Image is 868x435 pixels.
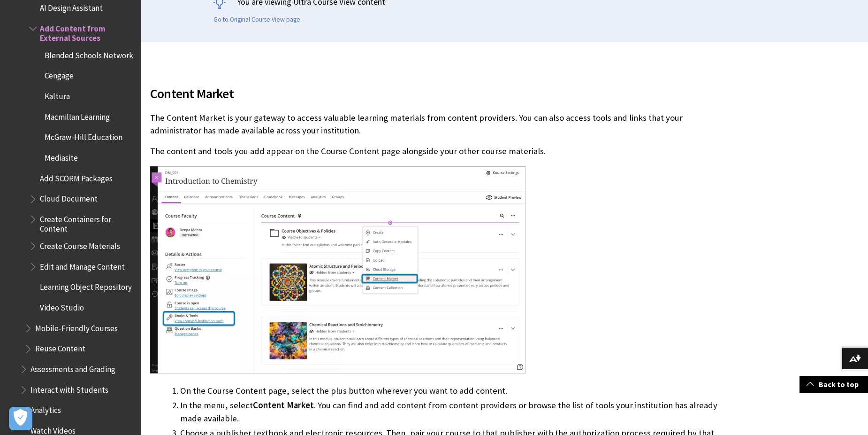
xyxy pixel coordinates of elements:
span: Edit and Manage Content [40,259,125,272]
span: Add SCORM Packages [40,171,113,183]
span: Cloud Document [40,191,98,204]
img: Add Partner Content on Course Content Page [150,166,525,373]
span: Analytics [30,403,61,415]
li: In the menu, select . You can find and add content from content providers or browse the list of t... [180,399,720,425]
span: Cengage [45,68,74,81]
a: Back to top [799,376,868,393]
button: Open Preferences [9,407,32,430]
span: Content Market [253,400,314,411]
p: The Content Market is your gateway to access valuable learning materials from content providers. ... [150,112,720,136]
a: Go to Original Course View page. [213,16,302,24]
span: Assessments and Grading [30,361,115,374]
span: McGraw-Hill Education [45,130,122,142]
span: Add Content from External Sources [40,21,134,43]
span: Content Market [150,84,720,103]
li: On the Course Content page, select the plus button wherever you want to add content. [180,384,720,397]
span: Blended Schools Network [45,47,133,60]
span: Reuse Content [35,341,85,354]
span: Learning Object Repository [40,280,132,292]
p: The content and tools you add appear on the Course Content page alongside your other course mater... [150,145,720,157]
span: Create Course Materials [40,238,120,251]
span: Mobile-Friendly Courses [35,320,118,333]
span: Mediasite [45,150,78,163]
span: Kaltura [45,88,70,101]
span: Video Studio [40,300,84,312]
span: Interact with Students [30,382,108,395]
span: Create Containers for Content [40,211,134,233]
span: Macmillan Learning [45,109,110,122]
